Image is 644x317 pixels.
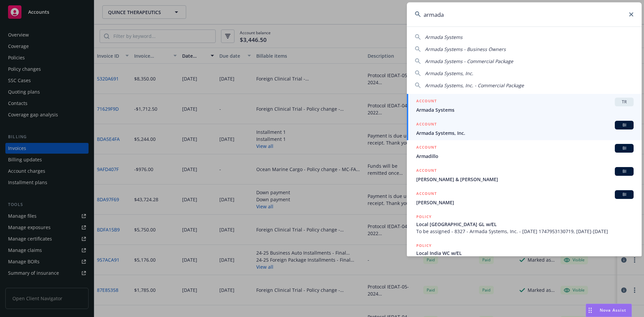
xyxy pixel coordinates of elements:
span: Armada Systems, Inc. [416,129,634,137]
span: [PERSON_NAME] & [PERSON_NAME] [416,176,634,183]
span: Armada Systems [416,106,634,113]
div: Drag to move [586,304,594,317]
h5: ACCOUNT [416,98,437,106]
a: ACCOUNTBIArmada Systems, Inc. [407,117,642,140]
span: TR [618,99,631,105]
input: Search... [407,2,642,27]
a: ACCOUNTBI[PERSON_NAME] & [PERSON_NAME] [407,163,642,187]
span: BI [618,192,631,198]
span: To be assigned - 8327 - Armada Systems, Inc. - [DATE] 1747953130719, [DATE]-[DATE] [416,228,634,235]
h5: POLICY [416,213,432,220]
h5: ACCOUNT [416,167,437,175]
button: Nova Assist [586,304,632,317]
a: POLICYLocal [GEOGRAPHIC_DATA] GL w/ELTo be assigned - 8327 - Armada Systems, Inc. - [DATE] 174795... [407,210,642,239]
span: Armada Systems [425,34,463,40]
h5: ACCOUNT [416,190,437,198]
span: Nova Assist [600,307,626,313]
span: Armada Systems, Inc. - Commercial Package [425,82,524,89]
span: Armadillo [416,153,634,160]
h5: POLICY [416,242,432,249]
span: [PERSON_NAME] [416,199,634,206]
a: ACCOUNTBI[PERSON_NAME] [407,187,642,210]
span: Armada Systems, Inc. [425,70,473,76]
span: Local [GEOGRAPHIC_DATA] GL w/EL [416,221,634,228]
span: BI [618,145,631,151]
h5: ACCOUNT [416,121,437,129]
a: POLICYLocal India WC w/EL [407,239,642,267]
span: Armada Systems - Commercial Package [425,58,513,64]
a: ACCOUNTBIArmadillo [407,140,642,163]
h5: ACCOUNT [416,144,437,152]
span: Local India WC w/EL [416,250,634,257]
span: BI [618,168,631,174]
span: Armada Systems - Business Owners [425,46,506,52]
a: ACCOUNTTRArmada Systems [407,94,642,117]
span: BI [618,122,631,128]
